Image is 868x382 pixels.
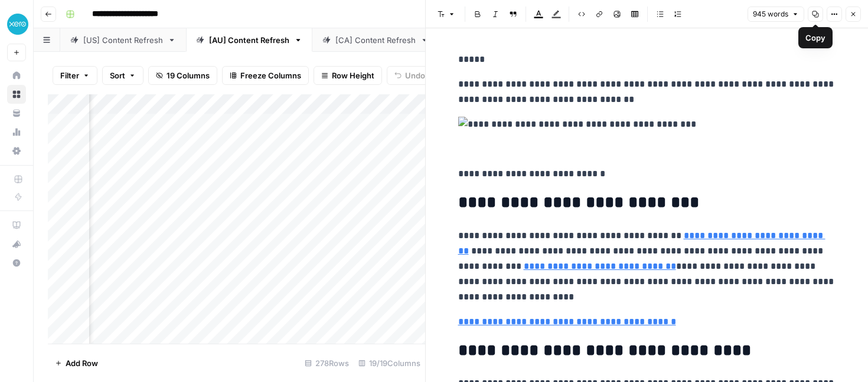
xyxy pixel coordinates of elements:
button: Help + Support [7,253,26,272]
div: 278 Rows [300,354,354,373]
button: 945 words [748,6,804,22]
a: [AU] Content Refresh [186,28,312,52]
a: Settings [7,141,26,160]
button: Row Height [314,66,382,85]
span: 19 Columns [167,70,210,81]
a: Browse [7,85,26,104]
span: 945 words [753,9,788,19]
button: Freeze Columns [222,66,309,85]
div: [CA] Content Refresh [335,34,416,46]
span: Sort [110,70,125,81]
a: Usage [7,123,26,141]
a: Home [7,66,26,85]
button: Undo [387,66,433,85]
button: Sort [102,66,143,85]
div: 19/19 Columns [354,354,425,373]
button: Workspace: XeroOps [7,9,26,39]
span: Add Row [66,357,98,369]
span: Row Height [332,70,374,81]
a: [US] Content Refresh [60,28,186,52]
img: XeroOps Logo [7,14,28,35]
span: Filter [60,70,79,81]
a: Your Data [7,104,26,123]
div: What's new? [8,235,25,253]
div: [AU] Content Refresh [209,34,289,46]
button: 19 Columns [148,66,217,85]
button: Add Row [48,354,105,373]
div: [US] Content Refresh [83,34,163,46]
button: Filter [53,66,97,85]
a: [CA] Content Refresh [312,28,439,52]
span: Undo [405,70,425,81]
a: AirOps Academy [7,216,26,235]
button: What's new? [7,235,26,253]
span: Freeze Columns [240,70,301,81]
